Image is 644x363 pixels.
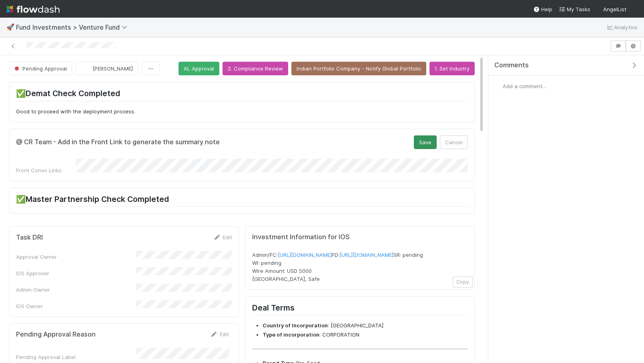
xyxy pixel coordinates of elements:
li: : CORPORATION [263,331,468,339]
a: [URL][DOMAIN_NAME] [339,252,393,258]
button: AL Approval [179,62,219,75]
h2: ✅Demat Check Completed [16,89,468,101]
span: Comments [494,61,529,69]
a: Edit [210,331,229,337]
p: Good to proceed with the deployment process. [16,108,468,116]
a: [URL][DOMAIN_NAME] [278,252,332,258]
div: Help [533,5,552,13]
a: My Tasks [559,5,590,13]
div: Admin Owner [16,286,136,294]
div: Pending Approval Label [16,353,136,361]
img: logo-inverted-e16ddd16eac7371096b0.svg [6,2,60,16]
span: 🚀 [6,24,14,30]
span: Add a comment... [503,83,546,89]
h5: Task DRI [16,234,43,242]
button: 1. Set Industry [429,62,475,75]
h5: Investment Information for IOS [252,233,468,241]
span: My Tasks [559,6,590,12]
div: Front Convo Links [16,166,76,174]
h2: ✅Master Partnership Check Completed [16,194,468,207]
span: AngelList [603,6,626,12]
span: Fund Investments > Venture Fund [16,23,131,31]
strong: Type of incorporation [263,331,319,338]
strong: Country of Incorporation [263,322,328,329]
h2: Deal Terms [252,303,468,315]
h5: @ CR Team - Add in the Front Link to generate the summary note [16,138,220,146]
button: Cancel [440,135,468,149]
a: Edit [213,234,232,240]
span: Admin/FC: FD: SR: pending WI: pending Wire Amount: USD 5000 [GEOGRAPHIC_DATA], Safe [252,252,423,282]
span: Pending Approval [13,65,67,72]
span: [PERSON_NAME] [92,65,133,72]
button: Save [414,135,437,149]
img: avatar_f2899df2-d2b9-483b-a052-ca3b1db2e5e2.png [82,65,90,73]
div: IOS Owner [16,302,136,310]
button: [PERSON_NAME] [75,62,138,75]
img: avatar_6daca87a-2c2e-4848-8ddb-62067031c24f.png [630,6,638,14]
a: Analytics [606,22,638,32]
div: Approval Owner [16,253,136,261]
img: avatar_6daca87a-2c2e-4848-8ddb-62067031c24f.png [495,82,503,90]
button: Indian Portfolio Company - Notify Global Portfolio [291,62,426,75]
li: : [GEOGRAPHIC_DATA] [263,322,468,330]
div: IOS Approver [16,269,136,277]
button: 2. Compliance Review [223,62,288,75]
h5: Pending Approval Reason [16,331,96,339]
button: Pending Approval [9,62,72,75]
button: Copy [453,276,473,288]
